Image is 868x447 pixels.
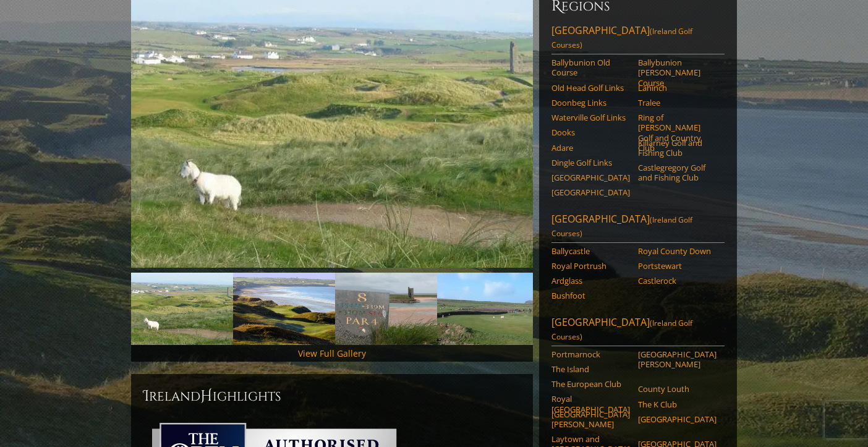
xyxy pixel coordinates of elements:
[551,113,630,122] a: Waterville Golf Links
[551,215,692,239] span: (Ireland Golf Courses)
[551,364,630,374] a: The Island
[638,261,717,271] a: Portstewart
[298,347,366,359] a: View Full Gallery
[551,261,630,271] a: Royal Portrush
[551,379,630,389] a: The European Club
[551,318,692,342] span: (Ireland Golf Courses)
[638,384,717,394] a: County Louth
[638,138,717,158] a: Killarney Golf and Fishing Club
[638,414,717,424] a: [GEOGRAPHIC_DATA]
[200,386,213,406] span: H
[551,315,725,346] a: [GEOGRAPHIC_DATA](Ireland Golf Courses)
[551,409,630,430] a: [GEOGRAPHIC_DATA][PERSON_NAME]
[551,291,630,300] a: Bushfoot
[551,143,630,153] a: Adare
[551,246,630,256] a: Ballycastle
[551,83,630,93] a: Old Head Golf Links
[551,187,630,197] a: [GEOGRAPHIC_DATA]
[551,394,630,414] a: Royal [GEOGRAPHIC_DATA]
[551,127,630,137] a: Dooks
[143,386,521,406] h2: Ireland ighlights
[638,399,717,409] a: The K Club
[551,349,630,359] a: Portmarnock
[638,113,717,153] a: Ring of [PERSON_NAME] Golf and Country Club
[551,212,725,243] a: [GEOGRAPHIC_DATA](Ireland Golf Courses)
[638,83,717,93] a: Lahinch
[551,158,630,168] a: Dingle Golf Links
[638,246,717,256] a: Royal County Down
[551,23,725,54] a: [GEOGRAPHIC_DATA](Ireland Golf Courses)
[551,57,630,78] a: Ballybunion Old Course
[551,98,630,108] a: Doonbeg Links
[551,172,630,182] a: [GEOGRAPHIC_DATA]
[638,98,717,108] a: Tralee
[638,163,717,183] a: Castlegregory Golf and Fishing Club
[551,276,630,286] a: Ardglass
[638,276,717,286] a: Castlerock
[638,349,717,370] a: [GEOGRAPHIC_DATA][PERSON_NAME]
[638,57,717,88] a: Ballybunion [PERSON_NAME] Course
